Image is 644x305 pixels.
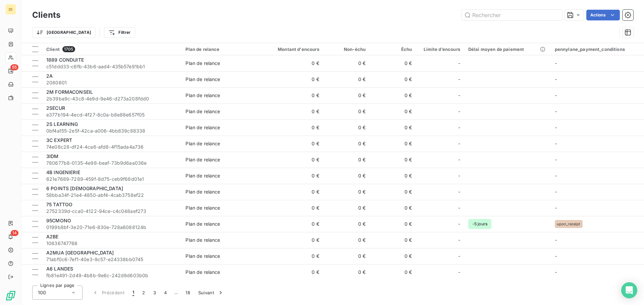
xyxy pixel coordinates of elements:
span: 1 [132,289,134,296]
span: - [458,108,460,115]
td: 0 € [370,184,416,200]
td: 0 € [261,216,323,232]
span: - [555,92,557,98]
td: 0 € [323,248,370,264]
div: Délai moyen de paiement [468,47,547,52]
div: Plan de relance [185,269,220,276]
button: [GEOGRAPHIC_DATA] [32,27,96,38]
td: 0 € [323,216,370,232]
td: 0 € [370,120,416,136]
button: 18 [181,286,194,300]
span: 3IDM [46,153,59,159]
td: 0 € [261,103,323,120]
span: - [458,92,460,99]
td: 0 € [370,87,416,103]
div: Plan de relance [185,92,220,99]
span: upon_receipt [557,222,581,226]
span: 2SECUR [46,105,65,111]
div: Plan de relance [185,108,220,115]
span: - [555,253,557,259]
div: Échu [374,47,412,52]
span: -5 jours [468,219,491,229]
button: Suivant [194,286,228,300]
span: - [555,141,557,146]
h3: Clients [32,9,60,21]
td: 0 € [370,152,416,168]
span: A2BE [46,234,59,239]
div: Plan de relance [185,60,220,67]
td: 0 € [370,136,416,152]
div: Plan de relance [185,156,220,163]
span: - [458,172,460,179]
td: 0 € [323,103,370,120]
div: Plan de relance [185,172,220,179]
span: 6 POINTS [DEMOGRAPHIC_DATA] [46,185,123,191]
td: 0 € [323,87,370,103]
span: 2M FORMACONSEIL [46,89,93,95]
span: - [555,60,557,66]
div: Plan de relance [185,221,220,227]
button: 4 [160,286,171,300]
span: 58bba34f-21e4-4850-abf4-4cab3758ef22 [46,192,177,199]
span: 2A [46,73,53,79]
span: - [458,124,460,131]
td: 0 € [323,264,370,280]
span: 621e7689-7289-459f-8d75-ceb9f68d01e1 [46,176,177,182]
td: 0 € [323,152,370,168]
span: 100 [38,289,46,296]
div: Open Intercom Messenger [621,282,637,298]
span: - [555,125,557,130]
div: Limite d’encours [420,47,460,52]
span: 10836747766 [46,240,177,247]
td: 0 € [370,248,416,264]
span: Client [46,47,60,52]
div: Non-échu [327,47,366,52]
span: - [458,269,460,276]
div: Plan de relance [185,140,220,147]
td: 0 € [261,232,323,248]
span: … [171,287,181,298]
span: 1889 CONDUITE [46,57,84,63]
td: 0 € [261,136,323,152]
td: 0 € [323,200,370,216]
span: e377b194-4ecd-4f27-8c0a-b8e88e657f05 [46,111,177,118]
span: - [458,221,460,227]
span: 14 [11,230,18,236]
td: 0 € [323,71,370,87]
span: 2S LEARNING [46,121,78,127]
td: 0 € [261,264,323,280]
img: Logo LeanPay [5,290,16,301]
td: 0 € [323,232,370,248]
span: - [555,173,557,178]
td: 0 € [370,168,416,184]
span: fb81e491-2d49-4b8b-9e6c-242d9d603b0b [46,272,177,279]
div: Plan de relance [185,188,220,195]
td: 0 € [370,232,416,248]
span: - [555,237,557,243]
span: - [555,157,557,162]
span: - [555,269,557,275]
span: 780677b8-0135-4e98-beaf-73b9d6aa036e [46,160,177,166]
td: 0 € [370,200,416,216]
div: Plan de relance [185,253,220,259]
span: 4B INGENIERIE [46,169,80,175]
button: 2 [138,286,149,300]
button: 3 [149,286,160,300]
input: Rechercher [462,10,562,20]
button: Actions [586,10,620,20]
span: - [458,140,460,147]
span: 0199b8bf-3e20-71e6-830e-728a6088124b [46,224,177,231]
div: Plan de relance [185,124,220,131]
span: - [458,253,460,259]
button: Précédent [88,286,128,300]
span: - [458,60,460,67]
td: 0 € [323,120,370,136]
div: DI [5,4,16,15]
td: 0 € [261,152,323,168]
span: 2752339d-cca0-4122-94ce-c4c048aef273 [46,208,177,215]
td: 0 € [261,55,323,71]
span: - [555,189,557,195]
div: pennylane_payment_conditions [555,47,640,52]
span: - [555,76,557,82]
td: 0 € [370,55,416,71]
